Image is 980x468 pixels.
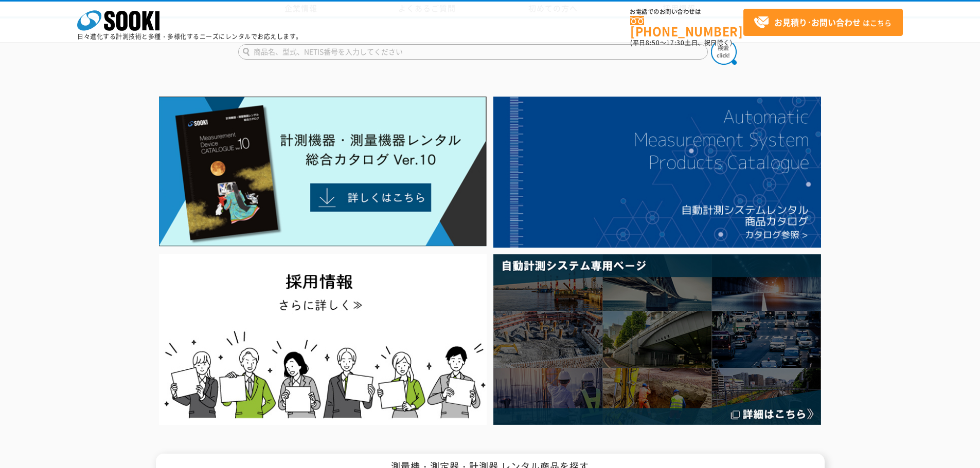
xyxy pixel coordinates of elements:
[493,254,821,424] img: 自動計測システム専用ページ
[711,39,737,65] img: btn_search.png
[630,38,732,47] span: (平日 ～ 土日、祝日除く)
[159,97,487,247] img: Catalog Ver10
[646,38,660,47] span: 8:50
[159,254,487,424] img: SOOKI recruit
[666,38,685,47] span: 17:30
[754,15,892,30] span: はこちら
[238,44,708,60] input: 商品名、型式、NETIS番号を入力してください
[774,16,861,28] strong: お見積り･お問い合わせ
[77,33,302,40] p: 日々進化する計測技術と多種・多様化するニーズにレンタルでお応えします。
[630,9,743,15] span: お電話でのお問い合わせは
[493,97,821,248] img: 自動計測システムカタログ
[743,9,903,36] a: お見積り･お問い合わせはこちら
[630,16,743,37] a: [PHONE_NUMBER]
